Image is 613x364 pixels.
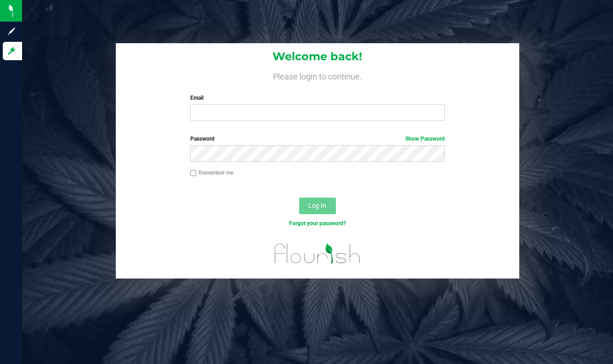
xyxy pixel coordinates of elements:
[190,169,233,177] label: Remember me
[308,202,326,209] span: Log In
[190,136,215,142] span: Password
[405,136,445,142] a: Show Password
[289,220,346,227] a: Forgot your password?
[7,27,16,36] inline-svg: Sign up
[116,51,519,63] h1: Welcome back!
[190,94,445,102] label: Email
[267,237,368,270] img: flourish_logo.svg
[190,170,197,176] input: Remember me
[299,198,336,214] button: Log In
[116,70,519,81] h4: Please login to continue.
[7,46,16,56] inline-svg: Log in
